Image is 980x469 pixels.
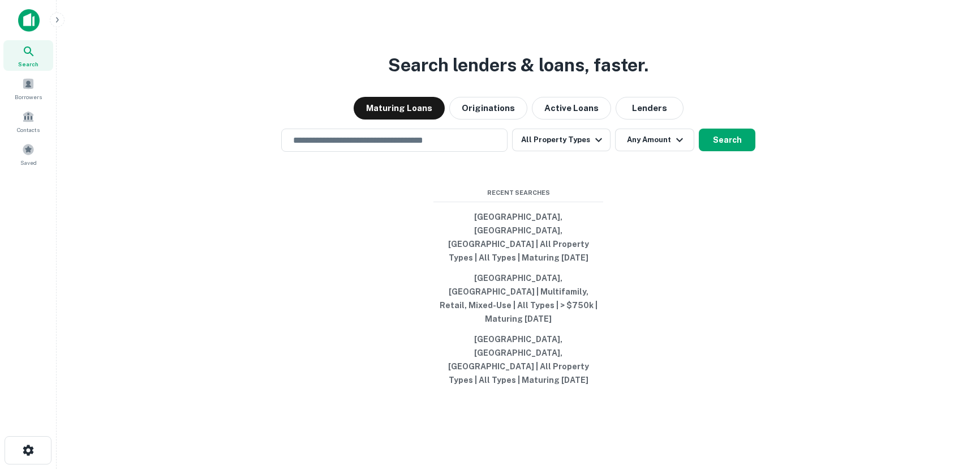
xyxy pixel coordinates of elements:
[17,125,40,134] span: Contacts
[15,92,42,101] span: Borrowers
[923,378,980,433] iframe: Chat Widget
[699,129,755,151] button: Search
[433,329,603,390] button: [GEOGRAPHIC_DATA], [GEOGRAPHIC_DATA], [GEOGRAPHIC_DATA] | All Property Types | All Types | Maturi...
[433,268,603,329] button: [GEOGRAPHIC_DATA], [GEOGRAPHIC_DATA] | Multifamily, Retail, Mixed-Use | All Types | > $750k | Mat...
[615,129,694,151] button: Any Amount
[3,73,53,104] a: Borrowers
[3,40,53,71] a: Search
[433,188,603,198] span: Recent Searches
[20,158,37,167] span: Saved
[388,52,648,79] h3: Search lenders & loans, faster.
[3,139,53,169] a: Saved
[449,97,527,120] button: Originations
[3,106,53,137] a: Contacts
[532,97,611,120] button: Active Loans
[18,9,40,32] img: capitalize-icon.png
[616,97,684,120] button: Lenders
[18,59,38,69] span: Search
[512,129,611,151] button: All Property Types
[354,97,445,120] button: Maturing Loans
[433,207,603,268] button: [GEOGRAPHIC_DATA], [GEOGRAPHIC_DATA], [GEOGRAPHIC_DATA] | All Property Types | All Types | Maturi...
